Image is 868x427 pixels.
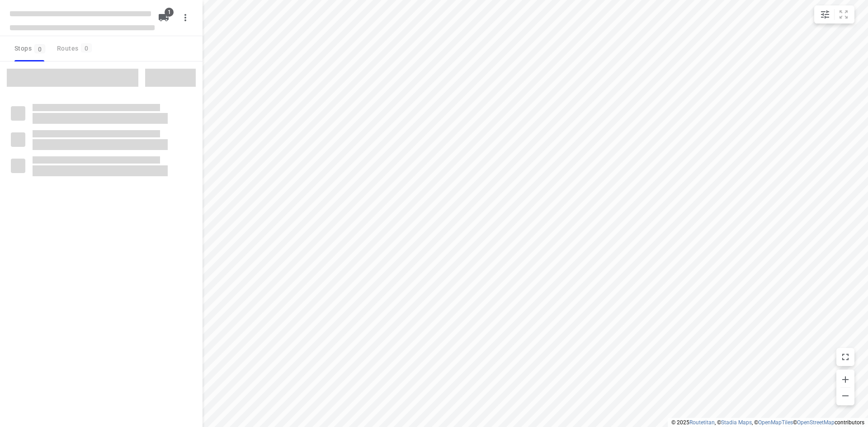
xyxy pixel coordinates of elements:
[671,419,864,426] li: © 2025 , © , © © contributors
[797,419,835,426] a: OpenStreetMap
[816,5,834,23] button: Map settings
[689,419,715,426] a: Routetitan
[758,419,793,426] a: OpenMapTiles
[721,419,752,426] a: Stadia Maps
[814,5,854,23] div: small contained button group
